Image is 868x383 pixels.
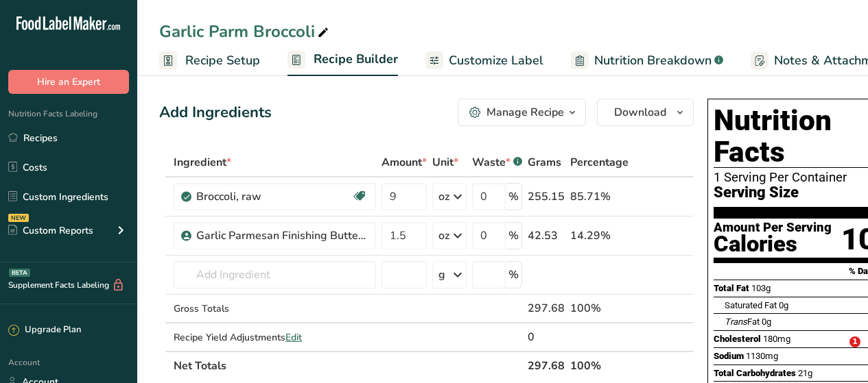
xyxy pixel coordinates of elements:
div: g [438,267,445,283]
div: Garlic Parm Broccoli [159,19,331,44]
span: Saturated Fat [725,300,777,310]
div: oz [438,227,449,244]
i: Trans [725,317,747,327]
div: Custom Reports [8,223,93,238]
span: Sodium [714,351,744,361]
div: oz [438,188,449,205]
span: Recipe Setup [185,51,260,70]
span: Edit [285,331,302,344]
th: 297.68 [525,351,567,380]
th: Net Totals [171,351,525,380]
div: Recipe Yield Adjustments [174,330,376,345]
div: Broccoli, raw [196,188,351,205]
span: 0g [779,300,788,310]
div: Waste [472,154,522,171]
span: Total Carbohydrates [714,368,796,378]
div: 14.29% [570,227,629,244]
div: 85.71% [570,188,629,205]
span: Serving Size [714,184,799,201]
span: Nutrition Breakdown [594,51,712,70]
div: 255.15 [528,188,565,205]
button: Hire an Expert [8,70,129,94]
span: 1130mg [746,351,778,361]
button: Manage Recipe [458,99,586,126]
span: Amount [382,154,427,171]
div: BETA [9,269,30,277]
th: 100% [567,351,631,380]
div: NEW [8,214,29,222]
span: Grams [528,154,561,171]
span: 103g [751,283,771,293]
a: Customize Label [425,45,543,76]
div: Upgrade Plan [8,323,81,337]
div: Manage Recipe [486,104,564,121]
span: 1 [849,336,860,347]
a: Nutrition Breakdown [571,45,723,76]
div: Amount Per Serving [714,221,832,234]
div: 100% [570,300,629,317]
span: Fat [725,317,760,327]
span: 0g [762,317,771,327]
div: 42.53 [528,227,565,244]
div: 0 [528,329,565,345]
div: Calories [714,234,832,254]
span: Total Fat [714,283,749,293]
span: 180mg [763,334,790,344]
div: Garlic Parmesan Finishing Butter - Dollops [196,227,368,244]
button: Download [597,99,694,126]
input: Add Ingredient [174,261,376,288]
a: Recipe Builder [288,44,398,77]
span: Customize Label [449,51,543,70]
iframe: Intercom live chat [821,336,854,369]
span: 21g [798,368,812,378]
span: Cholesterol [714,334,761,344]
span: Ingredient [174,154,231,171]
div: 297.68 [528,300,565,317]
div: Add Ingredients [159,101,272,124]
span: Percentage [570,154,629,171]
span: Unit [432,154,458,171]
a: Recipe Setup [159,45,260,76]
span: Download [614,104,666,121]
div: Gross Totals [174,301,376,316]
span: Recipe Builder [314,50,398,69]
